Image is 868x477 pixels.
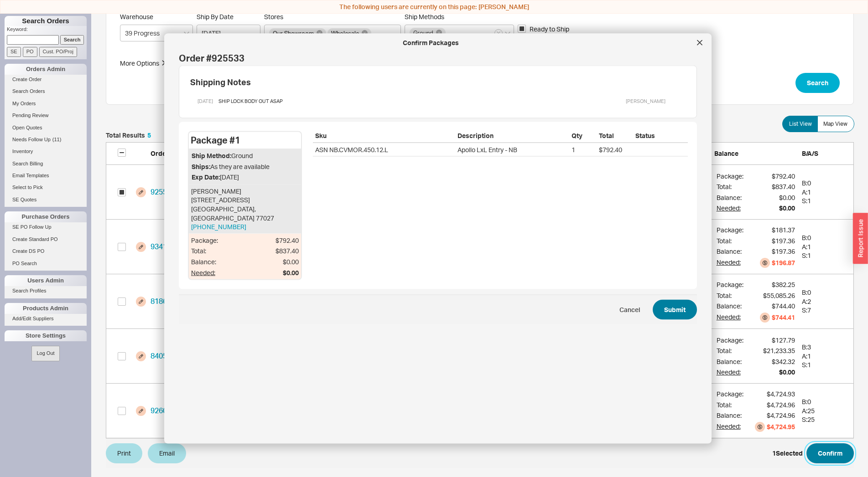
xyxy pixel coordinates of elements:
[264,13,401,21] span: Stores
[23,47,37,56] input: PO
[494,29,503,37] button: Ship Methods
[772,302,795,311] div: $744.40
[802,179,848,188] div: B: 0
[5,275,87,286] div: Users Admin
[197,13,260,21] span: Ship By Date
[772,226,795,235] div: $181.37
[767,411,795,420] div: $4,724.96
[192,152,231,159] span: Ship Method:
[767,422,795,431] div: $4,724.95
[772,236,795,246] div: $197.36
[802,188,848,197] div: A: 1
[413,30,433,36] span: Ground
[530,25,569,34] span: Ready to Ship
[5,135,87,144] a: Needs Follow Up(11)
[106,165,854,438] div: grid
[191,268,218,277] div: Needed:
[7,47,21,56] input: SE
[106,443,142,463] button: Print
[772,280,795,289] div: $382.25
[717,226,743,235] div: Package:
[802,352,848,361] div: A: 1
[218,95,610,107] div: SHIP LOCK BODY OUT ASAP
[198,95,213,107] div: [DATE]
[717,258,743,268] div: Needed:
[714,149,738,157] span: Balance
[767,390,795,399] div: $4,724.93
[5,75,87,84] a: Create Order
[802,360,848,369] div: S: 1
[5,222,87,232] a: SE PO Follow Up
[31,346,59,361] button: Log Out
[5,171,87,180] a: Email Templates
[5,303,87,314] div: Products Admin
[569,131,597,143] div: Qty
[518,25,526,33] input: Ready to Ship
[273,30,314,36] span: Our Showroom
[191,257,218,266] div: Balance:
[717,313,743,323] div: Needed:
[717,368,743,377] div: Needed:
[5,211,87,222] div: Purchase Orders
[191,246,218,256] div: Total:
[192,162,298,171] div: As they are available
[802,406,848,415] div: A: 25
[717,422,743,432] div: Needed:
[772,449,803,458] div: 1 Selected
[802,343,848,352] div: B: 3
[619,305,640,314] span: Cancel
[5,123,87,133] a: Open Quotes
[717,280,743,289] div: Package:
[478,3,529,10] span: [PERSON_NAME]
[772,247,795,256] div: $197.36
[569,143,597,156] div: 1
[717,172,743,181] div: Package:
[823,120,847,128] span: Map View
[772,258,795,267] div: $196.87
[779,368,795,377] div: $0.00
[772,313,795,322] div: $744.41
[653,300,697,320] button: Submit
[772,182,795,191] div: $837.40
[806,443,854,463] button: Confirm
[151,406,175,415] a: 926006
[192,173,298,182] div: [DATE]
[169,38,692,47] div: Confirm Packages
[120,13,153,21] span: Warehouse
[117,448,131,459] span: Print
[192,151,298,160] div: Ground
[455,143,569,156] div: Apollo LxL Entry - NB
[717,182,743,191] div: Total:
[191,134,240,147] div: Package # 1
[39,47,77,56] input: Cust. PO/Proj
[597,143,633,156] div: $792.40
[5,16,87,26] h1: Search Orders
[189,184,301,233] div: [STREET_ADDRESS] [GEOGRAPHIC_DATA] , [GEOGRAPHIC_DATA] 77027
[313,143,455,156] div: ASN NB.CVMOR.450.12.L
[12,113,49,118] span: Pending Review
[447,28,453,38] input: Ship Methods
[120,59,159,68] div: More Options
[7,26,87,35] p: Keyword:
[795,73,840,93] button: Search
[807,77,828,88] span: Search
[159,448,175,459] span: Email
[802,149,818,157] span: B/A/S
[275,236,299,245] div: $792.40
[5,87,87,96] a: Search Orders
[717,411,743,420] div: Balance:
[313,131,455,143] div: Sku
[5,147,87,156] a: Inventory
[772,172,795,181] div: $792.40
[5,64,87,75] div: Orders Admin
[5,235,87,244] a: Create Standard PO
[5,330,87,341] div: Store Settings
[405,13,444,21] span: Ship Methods
[106,132,151,138] h5: Total Results
[717,357,743,366] div: Balance:
[802,251,848,260] div: S: 1
[151,351,175,360] a: 840508
[179,52,697,65] div: Order # 925533
[331,30,359,36] span: Wholesale
[191,222,246,231] button: [PHONE_NUMBER]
